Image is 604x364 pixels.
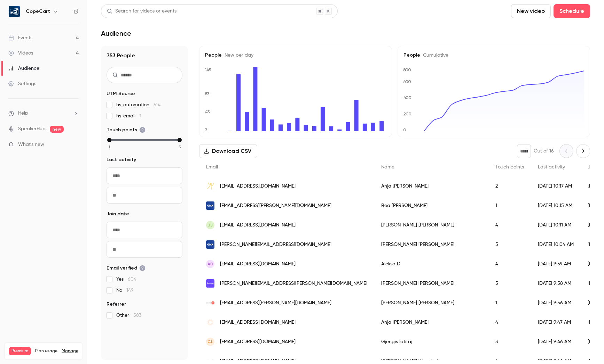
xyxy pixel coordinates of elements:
[199,144,257,158] button: Download CSV
[205,109,210,114] text: 43
[538,165,565,169] span: Last activity
[488,215,531,235] div: 4
[403,127,406,132] text: 0
[206,240,214,249] img: gmx.de
[531,196,581,215] div: [DATE] 10:15 AM
[107,90,135,97] span: UTM Source
[116,276,136,283] span: Yes
[206,182,214,190] img: systemkompass.com
[403,79,411,84] text: 600
[206,165,218,169] span: Email
[133,313,141,318] span: 583
[116,113,141,119] span: hs_email
[531,274,581,293] div: [DATE] 9:58 AM
[154,102,160,107] span: 614
[208,222,213,228] span: JJ
[488,235,531,254] div: 5
[8,65,39,72] div: Audience
[26,8,50,15] h6: CopeCart
[8,110,79,117] li: help-dropdown-opener
[488,274,531,293] div: 5
[403,67,411,72] text: 800
[107,51,182,60] h1: 753 People
[109,144,110,150] span: 1
[205,52,386,59] h5: People
[206,201,214,210] img: gmx.at
[374,313,488,332] div: Anja [PERSON_NAME]
[207,261,213,267] span: AD
[220,299,331,307] span: [EMAIL_ADDRESS][PERSON_NAME][DOMAIN_NAME]
[9,6,20,17] img: CopeCart
[222,53,253,58] span: New per day
[126,288,134,293] span: 149
[8,80,36,87] div: Settings
[531,176,581,196] div: [DATE] 10:17 AM
[107,126,146,133] span: Touch points
[50,126,64,133] span: new
[18,125,46,133] a: SpeakerHub
[70,142,79,148] iframe: Noticeable Trigger
[403,96,411,100] text: 400
[18,141,44,148] span: What's new
[220,338,296,346] span: [EMAIL_ADDRESS][DOMAIN_NAME]
[220,202,331,209] span: [EMAIL_ADDRESS][PERSON_NAME][DOMAIN_NAME]
[107,8,177,15] div: Search for videos or events
[554,4,590,18] button: Schedule
[488,293,531,313] div: 1
[488,254,531,274] div: 4
[101,29,131,38] h1: Audience
[206,279,214,288] img: protonmail.com
[488,332,531,351] div: 3
[116,312,141,319] span: Other
[128,277,136,282] span: 604
[220,280,367,287] span: [PERSON_NAME][EMAIL_ADDRESS][PERSON_NAME][DOMAIN_NAME]
[374,235,488,254] div: [PERSON_NAME] [PERSON_NAME]
[403,52,585,59] h5: People
[488,313,531,332] div: 4
[374,293,488,313] div: [PERSON_NAME] [PERSON_NAME]
[374,176,488,196] div: Anja [PERSON_NAME]
[18,110,28,117] span: Help
[488,196,531,215] div: 1
[207,339,213,345] span: Gl
[531,235,581,254] div: [DATE] 10:04 AM
[62,348,78,354] a: Manage
[374,274,488,293] div: [PERSON_NAME] [PERSON_NAME]
[8,50,33,57] div: Videos
[107,265,146,272] span: Email verified
[403,111,411,116] text: 200
[220,183,296,190] span: [EMAIL_ADDRESS][DOMAIN_NAME]
[534,148,554,155] p: Out of 16
[8,34,32,41] div: Events
[374,215,488,235] div: [PERSON_NAME] [PERSON_NAME]
[116,287,134,294] span: No
[107,301,126,308] span: Referrer
[220,222,296,229] span: [EMAIL_ADDRESS][DOMAIN_NAME]
[495,165,524,169] span: Touch points
[220,241,331,248] span: [PERSON_NAME][EMAIL_ADDRESS][DOMAIN_NAME]
[178,138,182,142] div: max
[220,319,296,326] span: [EMAIL_ADDRESS][DOMAIN_NAME]
[116,101,160,108] span: hs_automation
[179,144,181,150] span: 5
[205,91,210,96] text: 83
[531,254,581,274] div: [DATE] 9:59 AM
[511,4,551,18] button: New video
[220,260,296,268] span: [EMAIL_ADDRESS][DOMAIN_NAME]
[107,210,129,217] span: Join date
[531,293,581,313] div: [DATE] 9:56 AM
[205,127,207,132] text: 3
[488,176,531,196] div: 2
[576,144,590,158] button: Next page
[374,332,488,351] div: Gjengis latifaj
[381,165,394,169] span: Name
[374,254,488,274] div: Aleksa D
[107,156,136,163] span: Last activity
[531,215,581,235] div: [DATE] 10:11 AM
[140,114,141,118] span: 1
[9,347,31,355] span: Premium
[374,196,488,215] div: Bea [PERSON_NAME]
[35,348,57,354] span: Plan usage
[205,67,211,72] text: 145
[531,332,581,351] div: [DATE] 9:46 AM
